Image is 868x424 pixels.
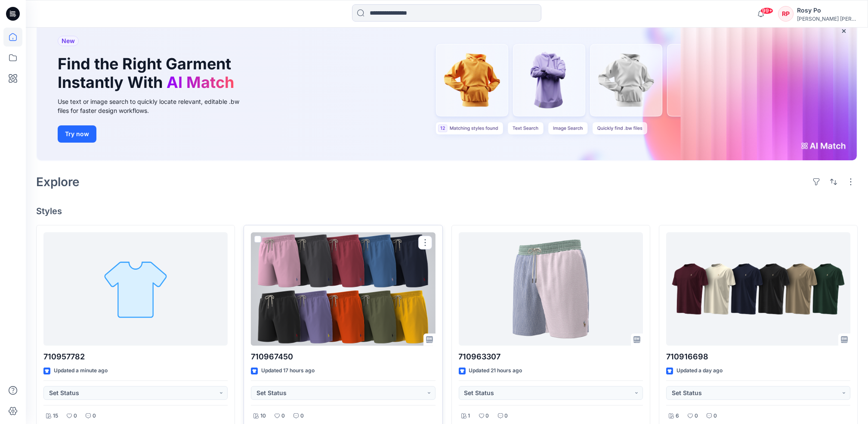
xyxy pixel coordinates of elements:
[459,232,643,346] a: 710963307
[43,351,228,363] p: 710957782
[760,7,773,14] span: 99+
[74,412,77,421] p: 0
[459,351,643,363] p: 710963307
[167,73,234,92] span: AI Match
[666,351,850,363] p: 710916698
[666,232,850,346] a: 710916698
[251,351,435,363] p: 710967450
[695,412,698,421] p: 0
[797,5,857,16] div: Rosy Po
[505,412,508,421] p: 0
[468,412,470,421] p: 1
[281,412,285,421] p: 0
[36,175,80,189] h2: Explore
[54,366,108,375] p: Updated a minute ago
[62,36,75,46] span: New
[676,366,723,375] p: Updated a day ago
[261,366,315,375] p: Updated 17 hours ago
[36,206,858,216] h4: Styles
[676,412,679,421] p: 6
[469,366,522,375] p: Updated 21 hours ago
[43,232,228,346] a: 710957782
[93,412,96,421] p: 0
[58,97,251,115] div: Use text or image search to quickly locate relevant, editable .bw files for faster design workflows.
[486,412,489,421] p: 0
[300,412,304,421] p: 0
[58,125,96,143] button: Try now
[797,16,857,22] div: [PERSON_NAME] [PERSON_NAME]
[58,55,238,92] h1: Find the Right Garment Instantly With
[260,412,266,421] p: 10
[251,232,435,346] a: 710967450
[53,412,58,421] p: 15
[778,6,794,22] div: RP
[714,412,717,421] p: 0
